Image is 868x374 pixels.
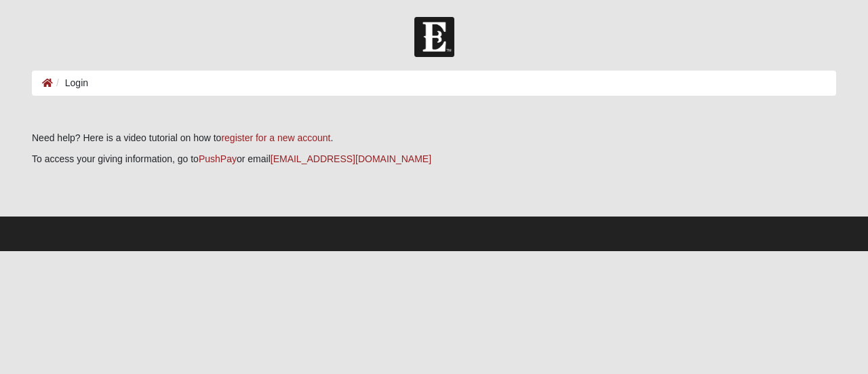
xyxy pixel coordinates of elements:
[221,132,330,143] a: register for a new account
[32,152,836,166] p: To access your giving information, go to or email
[199,153,237,164] a: PushPay
[414,17,454,57] img: Church of Eleven22 Logo
[271,153,431,164] a: [EMAIL_ADDRESS][DOMAIN_NAME]
[32,131,836,145] p: Need help? Here is a video tutorial on how to .
[53,76,88,90] li: Login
